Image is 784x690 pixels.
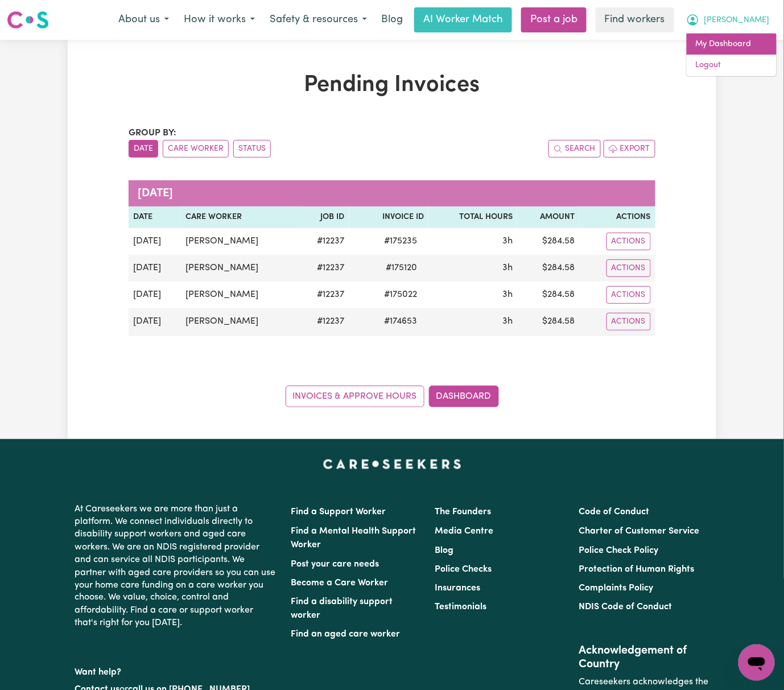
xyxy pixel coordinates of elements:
[502,237,513,246] span: 3 hours
[298,308,349,336] td: # 12237
[435,527,493,536] a: Media Centre
[176,8,262,32] button: How it works
[291,630,400,639] a: Find an aged care worker
[129,72,655,99] h1: Pending Invoices
[579,644,709,672] h2: Acknowledgement of Country
[129,228,181,255] td: [DATE]
[414,7,512,32] a: AI Worker Match
[606,259,651,277] button: Actions
[349,206,428,228] th: Invoice ID
[606,233,651,250] button: Actions
[181,308,298,336] td: [PERSON_NAME]
[579,527,700,536] a: Charter of Customer Service
[163,140,229,158] button: sort invoices by care worker
[298,282,349,308] td: # 12237
[517,228,579,255] td: $ 284.58
[377,315,424,328] span: # 174653
[435,546,453,555] a: Blog
[604,140,655,158] button: Export
[233,140,271,158] button: sort invoices by paid status
[7,10,49,30] img: Careseekers logo
[579,507,650,517] a: Code of Conduct
[298,255,349,282] td: # 12237
[298,228,349,255] td: # 12237
[129,129,176,138] span: Group by:
[129,255,181,282] td: [DATE]
[298,206,349,228] th: Job ID
[75,662,277,679] p: Want help?
[129,206,181,228] th: Date
[686,33,777,77] div: My Account
[129,140,158,158] button: sort invoices by date
[521,7,587,32] a: Post a job
[291,527,416,549] a: Find a Mental Health Support Worker
[181,255,298,282] td: [PERSON_NAME]
[579,565,695,574] a: Protection of Human Rights
[517,308,579,336] td: $ 284.58
[379,261,424,275] span: # 175120
[679,8,777,32] button: My Account
[435,603,486,612] a: Testimonials
[435,507,491,517] a: The Founders
[428,206,517,228] th: Total Hours
[435,565,492,574] a: Police Checks
[323,460,461,469] a: Careseekers home page
[181,228,298,255] td: [PERSON_NAME]
[129,180,655,206] caption: [DATE]
[111,8,176,32] button: About us
[687,34,777,55] a: My Dashboard
[286,386,424,407] a: Invoices & Approve Hours
[579,603,672,612] a: NDIS Code of Conduct
[548,140,601,158] button: Search
[738,644,775,681] iframe: Button to launch messaging window
[181,206,298,228] th: Care Worker
[579,206,655,228] th: Actions
[7,7,49,33] a: Careseekers logo
[377,288,424,301] span: # 175022
[606,286,651,304] button: Actions
[687,55,777,76] a: Logout
[429,386,499,407] a: Dashboard
[291,598,393,621] a: Find a disability support worker
[517,282,579,308] td: $ 284.58
[517,255,579,282] td: $ 284.58
[579,584,654,593] a: Complaints Policy
[291,579,388,588] a: Become a Care Worker
[291,507,386,517] a: Find a Support Worker
[517,206,579,228] th: Amount
[181,282,298,308] td: [PERSON_NAME]
[129,282,181,308] td: [DATE]
[704,14,770,27] span: [PERSON_NAME]
[606,313,651,330] button: Actions
[502,290,513,299] span: 3 hours
[374,7,410,32] a: Blog
[377,234,424,248] span: # 175235
[502,317,513,326] span: 3 hours
[129,308,181,336] td: [DATE]
[435,584,480,593] a: Insurances
[262,8,374,32] button: Safety & resources
[291,560,379,569] a: Post your care needs
[75,498,277,635] p: At Careseekers we are more than just a platform. We connect individuals directly to disability su...
[596,7,674,32] a: Find workers
[579,546,659,555] a: Police Check Policy
[502,263,513,272] span: 3 hours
